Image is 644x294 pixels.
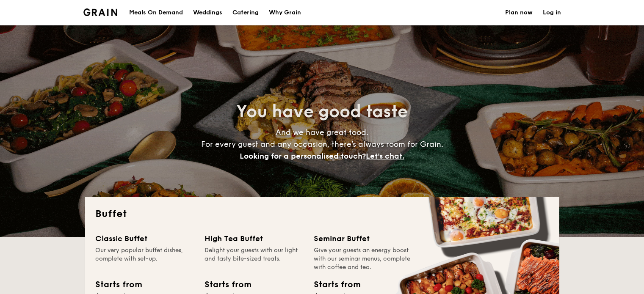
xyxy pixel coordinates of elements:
[314,278,360,291] div: Starts from
[95,246,194,272] div: Our very popular buffet dishes, complete with set-up.
[314,246,413,272] div: Give your guests an energy boost with our seminar menus, complete with coffee and tea.
[95,278,141,291] div: Starts from
[95,207,549,221] h2: Buffet
[366,151,404,161] span: Let's chat.
[83,8,118,16] img: Grain
[205,233,304,245] div: High Tea Buffet
[314,233,413,245] div: Seminar Buffet
[83,8,118,16] a: Logotype
[205,246,304,272] div: Delight your guests with our light and tasty bite-sized treats.
[95,233,194,245] div: Classic Buffet
[205,278,251,291] div: Starts from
